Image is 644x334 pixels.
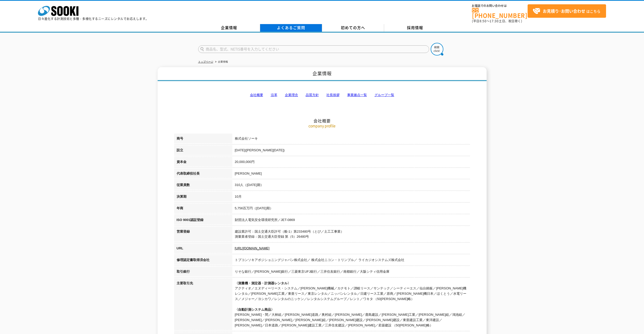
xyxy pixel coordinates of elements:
span: 8:50 [480,19,487,23]
td: 財団法人電気安全環境研究所／JET-0869 [232,215,470,227]
a: 会社概要 [250,93,263,97]
a: 品質方針 [306,93,319,97]
a: 事業拠点一覧 [347,93,367,97]
td: アクティオ／エヌディーリース・システム／[PERSON_NAME]機械／カナモト／讃岐リース／サンテック／シーティーエス／仙台銘板／[PERSON_NAME]機レンタル／[PERSON_NAME... [232,278,470,332]
th: ISO 9001認証登録 [174,215,232,227]
th: 従業員数 [174,180,232,192]
a: よくあるご質問 [260,24,322,32]
a: グループ一覧 [375,93,394,97]
h2: 会社概要 [174,67,470,123]
a: 沿革 [271,93,277,97]
th: 営業登録 [174,227,232,244]
td: トプコンソキアポジショニングジャパン株式会社／ 株式会社ニコン・トリンブル／ ライカジオシステムズ株式会社 [232,255,470,267]
a: 社長挨拶 [326,93,340,97]
span: 〈測量機・測定器・計測器レンタル〉 [235,281,291,285]
th: URL [174,243,232,255]
a: トップページ [198,60,213,63]
th: 設立 [174,145,232,157]
input: 商品名、型式、NETIS番号を入力してください [198,45,429,53]
span: お電話でのお問い合わせは [472,4,528,7]
th: 修理認定書取得済会社 [174,255,232,267]
th: 取引銀行 [174,267,232,278]
span: 初めての方へ [341,25,365,30]
a: お見積り･お問い合わせはこちら [528,4,606,18]
a: [PHONE_NUMBER] [472,8,528,18]
a: [URL][DOMAIN_NAME] [235,246,269,250]
p: company profile [174,123,470,128]
strong: お見積り･お問い合わせ [543,8,585,14]
td: [PERSON_NAME] [232,169,470,180]
td: 5,756百万円（[DATE]期） [232,203,470,215]
span: (平日 ～ 土日、祝日除く) [472,19,522,23]
th: 資本金 [174,157,232,169]
a: 企業情報 [198,24,260,32]
th: 主要取引先 [174,278,232,332]
td: 建設業許可：国土交通大臣許可（般-1）第233480号（とび／土工工事業） 測量業者登録：国土交通大臣登録 第（5）26480号 [232,227,470,244]
td: 株式会社ソーキ [232,134,470,145]
li: 企業情報 [214,59,228,65]
td: 310人（[DATE]期） [232,180,470,192]
a: 採用情報 [384,24,446,32]
span: 17:30 [490,19,499,23]
td: [DATE]([PERSON_NAME][DATE]) [232,145,470,157]
th: 年商 [174,203,232,215]
td: りそな銀行／[PERSON_NAME]銀行／三菱東京UFJ銀行／三井住友銀行／南都銀行／大阪シティ信用金庫 [232,267,470,278]
th: 代表取締役社長 [174,169,232,180]
span: はこちら [533,7,600,15]
th: 決算期 [174,192,232,203]
p: 日々進化する計測技術と多種・多様化するニーズにレンタルでお応えします。 [38,17,149,20]
td: 20,000,000円 [232,157,470,169]
h1: 企業情報 [158,67,487,81]
span: 〈自動計測システム商品〉 [235,308,274,311]
a: 企業理念 [285,93,298,97]
th: 商号 [174,134,232,145]
td: 10月 [232,192,470,203]
a: 初めての方へ [322,24,384,32]
img: btn_search.png [431,43,443,55]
